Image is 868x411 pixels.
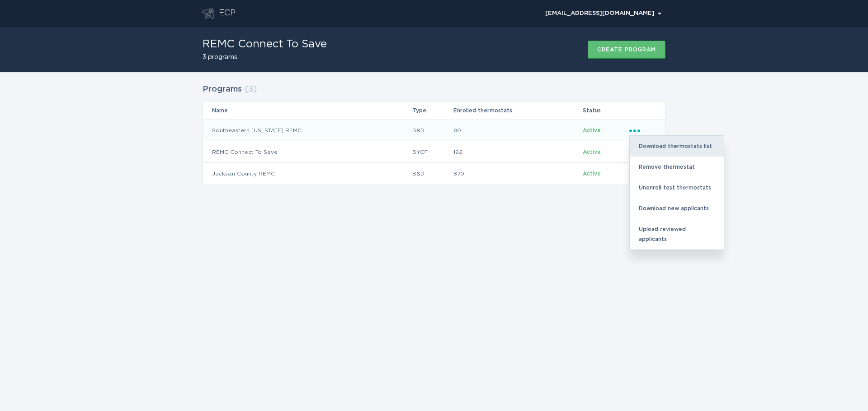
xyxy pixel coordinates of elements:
[203,102,412,120] th: Name
[203,141,665,163] tr: 018c80e21b074e1dbea556059b7490ca
[541,7,665,20] div: Popover menu
[630,157,724,177] div: Remove thermostat
[203,8,214,19] button: Go to dashboard
[583,171,601,176] span: Active
[412,120,453,141] td: B&D
[203,102,665,120] tr: Table Headers
[453,120,582,141] td: 80
[453,163,582,185] td: 870
[630,219,724,249] div: Upload reviewed applicants
[588,41,665,59] button: Create program
[545,11,661,16] div: [EMAIL_ADDRESS][DOMAIN_NAME]
[630,136,724,157] div: Download thermostats list
[203,120,665,141] tr: 8d39f132379942f0b532d88d79a4e65e
[630,198,724,219] div: Download new applicants
[245,85,257,93] span: ( 3 )
[453,102,582,120] th: Enrolled thermostats
[412,141,453,163] td: BYOT
[583,149,601,155] span: Active
[203,120,412,141] td: Southeastern [US_STATE] REMC
[630,177,724,198] div: Unenroll test thermostats
[582,102,629,120] th: Status
[541,7,665,20] button: Open user account details
[203,141,412,163] td: REMC Connect To Save
[203,81,242,97] h2: Programs
[597,47,656,52] div: Create program
[412,163,453,185] td: B&D
[203,163,412,185] td: Jackson County REMC
[203,39,327,50] h1: REMC Connect To Save
[453,141,582,163] td: 192
[219,8,236,19] div: ECP
[203,54,327,60] h2: 3 programs
[583,128,601,133] span: Active
[203,163,665,185] tr: 623e49714aa345e18753b5ad16d90363
[412,102,453,120] th: Type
